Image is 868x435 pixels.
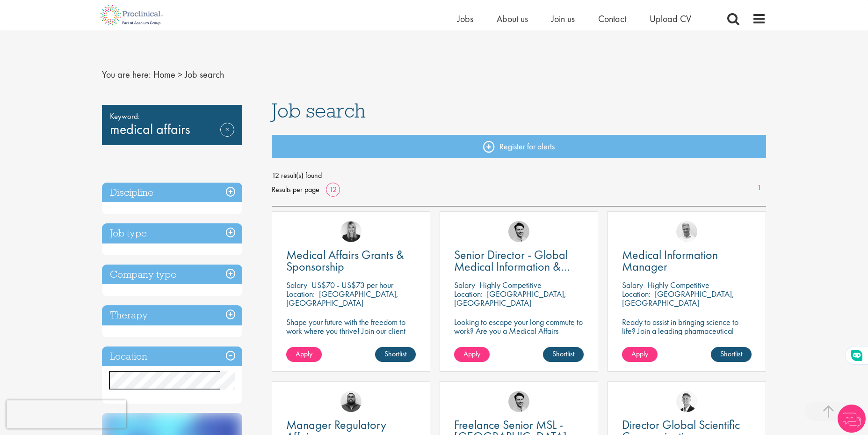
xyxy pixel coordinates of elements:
[676,221,697,242] img: Joshua Bye
[102,68,151,81] span: You are here:
[454,247,570,286] span: Senior Director - Global Medical Information & Medical Affairs
[286,247,404,274] span: Medical Affairs Grants & Sponsorship
[454,280,475,290] span: Salary
[286,280,307,290] span: Salary
[454,288,483,299] span: Location:
[340,391,362,412] img: Ashley Bennett
[340,221,362,242] img: Janelle Jones
[454,347,490,362] a: Apply
[543,347,584,362] a: Shortlist
[102,183,242,203] h3: Discipline
[185,68,224,81] span: Job search
[752,183,766,193] a: 1
[102,105,242,145] div: medical affairs
[508,221,529,242] img: Thomas Pinnock
[598,13,626,25] a: Contact
[102,305,242,325] h3: Therapy
[153,68,175,81] a: breadcrumb link
[631,349,648,359] span: Apply
[650,13,691,25] a: Upload CV
[622,288,651,299] span: Location:
[286,347,322,362] a: Apply
[286,317,416,353] p: Shape your future with the freedom to work where you thrive! Join our client with this fully remo...
[7,400,126,428] iframe: reCAPTCHA
[272,183,319,197] span: Results per page
[622,247,718,274] span: Medical Information Manager
[508,391,529,412] img: Thomas Pinnock
[622,288,734,308] p: [GEOGRAPHIC_DATA], [GEOGRAPHIC_DATA]
[676,391,697,412] img: George Watson
[454,249,584,273] a: Senior Director - Global Medical Information & Medical Affairs
[622,280,643,290] span: Salary
[375,347,416,362] a: Shortlist
[286,288,398,308] p: [GEOGRAPHIC_DATA], [GEOGRAPHIC_DATA]
[463,349,480,359] span: Apply
[102,265,242,285] h3: Company type
[110,110,234,123] span: Keyword:
[220,123,234,150] a: Remove
[622,347,658,362] a: Apply
[711,347,752,362] a: Shortlist
[454,317,584,353] p: Looking to escape your long commute to work? Are you a Medical Affairs Professional? Unlock your ...
[272,135,767,158] a: Register for alerts
[457,13,473,25] a: Jobs
[838,405,866,433] img: Chatbot
[296,349,312,359] span: Apply
[454,288,566,308] p: [GEOGRAPHIC_DATA], [GEOGRAPHIC_DATA]
[286,249,416,273] a: Medical Affairs Grants & Sponsorship
[497,13,528,25] a: About us
[272,98,366,123] span: Job search
[272,169,767,183] span: 12 result(s) found
[479,280,542,290] p: Highly Competitive
[326,184,340,194] a: 12
[622,317,752,362] p: Ready to assist in bringing science to life? Join a leading pharmaceutical company to play a key ...
[622,249,752,273] a: Medical Information Manager
[102,223,242,243] h3: Job type
[311,280,393,290] p: US$70 - US$73 per hour
[286,288,315,299] span: Location:
[551,13,575,25] a: Join us
[102,347,242,367] h3: Location
[178,68,182,81] span: >
[647,280,709,290] p: Highly Competitive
